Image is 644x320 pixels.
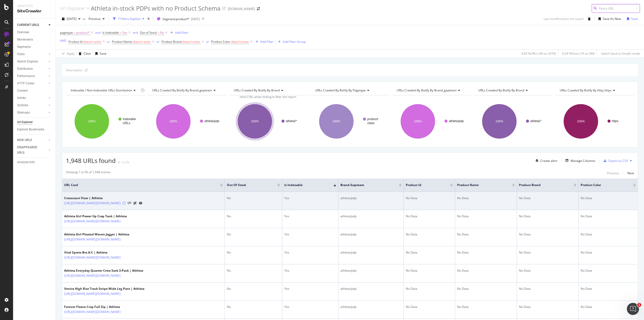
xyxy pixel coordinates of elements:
[581,287,636,291] div: No Data
[111,15,146,23] button: 7 Filters Applied
[17,145,43,155] div: DISAPPEARED URLS
[227,287,280,291] div: No
[95,30,100,35] div: and
[71,88,132,92] span: Indexable / Non-Indexable URLs distribution
[392,99,470,143] svg: A chart.
[284,183,326,187] span: Is Indexable
[17,52,25,57] div: Visits
[17,59,38,64] div: Search Engines
[162,40,182,44] span: Product Brand
[581,196,636,200] div: No Data
[367,117,378,121] text: product/
[17,137,47,143] a: NEW URLS
[314,86,385,94] h4: URLs Crawled By Botify By pagetype
[340,268,402,273] div: athleta/pdp
[581,305,636,309] div: No Data
[60,15,83,23] button: [DATE]
[64,309,120,314] a: [URL][DOMAIN_NAME][DOMAIN_NAME]
[60,30,73,35] span: pagetype
[74,30,75,35] span: =
[627,303,639,315] iframe: Intercom live chat
[286,119,297,123] text: athleta/*
[64,183,219,187] span: URL Card
[581,183,626,187] span: Product Color
[121,160,129,164] div: +2.2%
[64,250,142,255] div: Vital Sports Bra A-C | Athleta
[17,81,47,86] a: HTTP Codes
[627,170,634,176] button: Next
[560,88,612,92] span: URLs Crawled By Botify By http_https
[64,219,120,224] a: [URL][DOMAIN_NAME][DOMAIN_NAME]
[88,120,96,123] text: 100%
[519,287,576,291] div: No Data
[276,39,306,45] button: Add Filter Group
[146,16,151,21] div: times
[284,268,336,273] div: Yes
[64,237,120,242] a: [URL][DOMAIN_NAME][DOMAIN_NAME]
[457,250,514,255] div: No Data
[17,145,47,155] a: DISAPPEARED URLS
[64,214,142,219] div: Athleta Girl Power Up Crop Tank | Athleta
[102,30,119,35] span: Is Indexable
[227,214,280,219] div: No
[406,287,453,291] div: No Data
[581,232,636,237] div: No Data
[367,121,375,125] text: clean
[17,22,47,28] a: CURRENT URLS
[457,287,514,291] div: No Data
[625,15,638,23] button: Save
[17,37,52,42] a: Movements
[64,305,142,309] div: Forever Fleece Crop Full Zip | Athleta
[340,305,402,309] div: athleta/pdp
[227,232,280,237] div: No
[519,183,566,187] span: Product Brand
[473,99,552,143] div: A chart.
[477,86,548,94] h4: URLs Crawled By Botify By brand
[457,305,514,309] div: No Data
[284,305,336,309] div: Yes
[60,50,74,58] button: Apply
[260,40,274,44] div: Add Filter
[156,40,159,44] div: or
[315,88,366,92] span: URLs Crawled By Botify By pagetype
[397,88,457,92] span: URLs Crawled By Botify By brand_gapteam
[228,6,255,11] div: [DOMAIN_NAME]
[60,6,85,11] a: Url Explorer
[66,156,116,165] span: 1,948 URLs found
[609,159,628,163] div: Export as CSV
[581,250,636,255] div: No Data
[17,95,26,101] div: Inlinks
[257,7,260,11] div: arrow-right-arrow-left
[457,196,514,200] div: No Data
[414,120,422,123] text: 100%
[17,30,52,35] a: Overview
[229,99,307,143] div: A chart.
[519,196,576,200] div: No Data
[133,30,138,35] div: and
[17,74,35,79] div: Performance
[107,39,110,44] button: or
[612,119,618,123] text: https
[530,119,541,123] text: athleta/*
[66,68,83,72] div: Description:
[68,40,83,44] span: Product Id
[17,37,33,42] div: Movements
[596,15,621,23] button: Save As New
[17,103,47,108] a: Outlinks
[540,159,557,163] div: Create alert
[563,158,595,164] button: Manage Columns
[206,39,209,44] button: or
[60,38,66,43] button: AND
[227,268,280,273] div: No
[284,196,336,200] div: Yes
[17,110,30,115] div: Sitemaps
[231,40,249,44] span: doesn't exist
[118,17,140,21] div: 7 Filters Applied
[332,120,340,123] text: 100%
[227,250,280,255] div: No
[17,44,52,50] a: Segments
[87,17,101,21] span: Previous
